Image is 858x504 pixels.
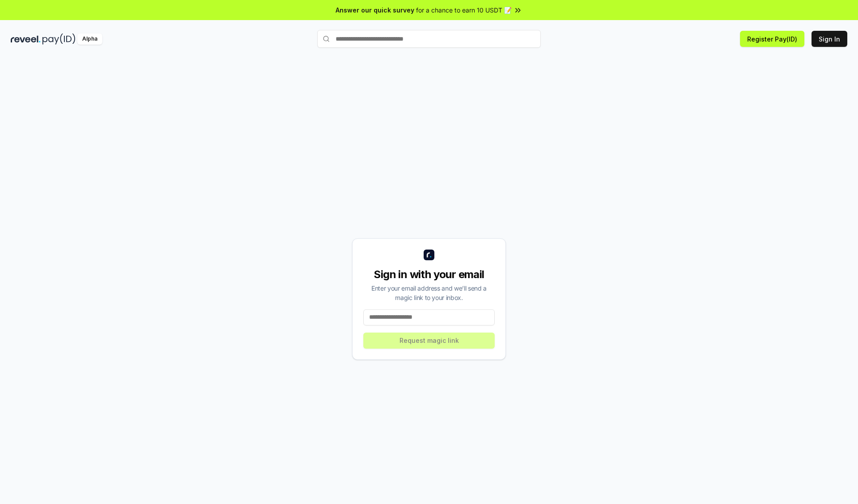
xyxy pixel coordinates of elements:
button: Register Pay(ID) [740,31,804,47]
div: Sign in with your email [363,267,495,282]
div: Enter your email address and we’ll send a magic link to your inbox. [363,283,495,302]
button: Sign In [812,31,847,47]
div: Alpha [77,33,102,45]
img: reveel_dark [11,33,41,45]
span: Answer our quick survey [336,5,414,15]
span: for a chance to earn 10 USDT 📝 [416,5,512,15]
img: logo_small [424,250,434,260]
img: pay_id [42,33,76,45]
